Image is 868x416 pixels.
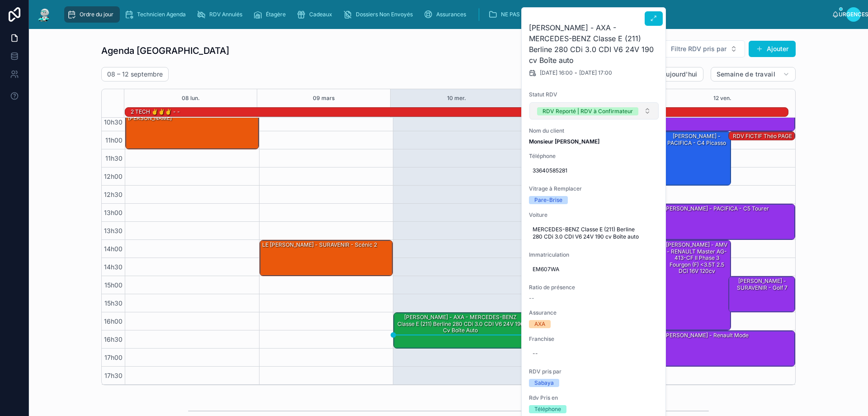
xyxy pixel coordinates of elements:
font: [PERSON_NAME] [128,115,172,121]
font: Franchise [529,335,554,342]
div: [PERSON_NAME] - PACIFICA - C4 picasso [662,132,731,185]
button: Aujourd'hui [656,67,703,81]
button: Bouton de sélection [663,40,745,57]
font: [PERSON_NAME] - AMV - RENAULT Master AG-413-CF II Phase 3 Fourgon (F) <3.5T 2.5 dCi 16V 120cv [666,241,727,274]
font: [PERSON_NAME] - PACIFICA - C4 picasso [667,133,726,146]
a: NE PAS TOUCHER [486,6,566,23]
font: Cadeaux [309,11,332,18]
font: 2 TECH ✌️✌️✌️ - - [131,108,180,115]
font: Voiture [529,211,547,218]
font: 17h00 [104,354,123,361]
font: [PERSON_NAME] - AXA - MERCEDES-BENZ Classe E (211) Berline 280 CDi 3.0 CDI V6 24V 190 cv Boîte auto [397,314,524,334]
font: 16h00 [104,317,123,325]
button: 08 lun. [182,89,200,107]
font: [PERSON_NAME] - Renault mode [664,332,749,339]
font: MERCEDES-BENZ Classe E (211) Berline 280 CDi 3.0 CDI V6 24V 190 cv Boîte auto [533,226,639,240]
a: Assurances [421,6,472,23]
font: [PERSON_NAME] - AXA - MERCEDES-BENZ Classe E (211) Berline 280 CDi 3.0 CDI V6 24V 190 cv Boîte auto [529,23,654,65]
a: Technicien Agenda [122,6,192,23]
font: RDV pris par [529,368,561,375]
a: Étagère [250,6,292,23]
font: 17h30 [104,372,123,379]
font: Étagère [266,11,286,18]
font: Téléphone [534,406,561,412]
div: [PERSON_NAME] - Renault mode [662,331,795,366]
font: 16h30 [104,335,123,343]
font: 13h00 [104,209,123,216]
font: 15h30 [104,299,123,307]
font: Vitrage à Remplacer [529,185,582,192]
font: 15h00 [104,281,123,289]
font: Aujourd'hui [661,70,698,78]
a: Cadeaux [294,6,339,23]
font: AXA [534,320,545,327]
font: Monsieur [PERSON_NAME] [529,138,599,145]
font: Assurances [436,11,466,18]
button: 09 mars [313,89,335,107]
font: Filtre RDV pris par [671,45,726,53]
div: [PERSON_NAME] - AMV - RENAULT Master AG-413-CF II Phase 3 Fourgon (F) <3.5T 2.5 dCi 16V 120cv [662,240,731,330]
font: 09 mars [313,95,335,101]
font: 12h00 [104,172,123,180]
a: RDV Annulés [194,6,249,23]
font: RDV FICTIF Théo PAGE - AXA - ford mustang [733,133,792,146]
button: Ajouter [749,41,796,57]
font: RDV Annulés [209,11,242,18]
font: [PERSON_NAME] - SURAVENIR - Golf 7 [737,277,788,291]
font: [DATE] 16:00 [540,69,573,76]
font: Ajouter [767,45,788,53]
font: 08 lun. [182,95,200,101]
font: Pare-Brise [534,196,562,203]
font: Immatriculation [529,251,569,258]
font: -- [533,350,538,357]
div: contenu déroulant [60,5,832,24]
font: 13h30 [104,227,123,234]
font: 10 mer. [447,95,466,101]
font: Technicien Agenda [137,11,186,18]
button: Bouton de sélection [529,102,659,120]
font: Sabaya [534,379,554,386]
font: Assurance [529,309,557,316]
font: RDV Reporté | RDV à Confirmateur [542,108,633,115]
div: RDV FICTIF Théo PAGE - AXA - ford mustang [729,132,795,141]
font: - [575,69,577,76]
font: 10h30 [104,118,123,126]
div: 2 TECH ✌️✌️✌️ - - [130,107,181,116]
div: [PERSON_NAME] - AXA - MERCEDES-BENZ Classe E (211) Berline 280 CDi 3.0 CDI V6 24V 190 cv Boîte auto [394,313,527,348]
font: -- [529,295,534,301]
div: LE [PERSON_NAME] - SURAVENIR - Scénic 2 [260,240,393,276]
div: [PERSON_NAME] [126,114,259,149]
font: Ordre du jour [80,11,113,18]
font: Dossiers Non Envoyés [356,11,413,18]
button: 10 mer. [447,89,466,107]
div: [PERSON_NAME] - SURAVENIR - Golf 7 [729,277,795,312]
a: Ordre du jour [64,6,120,23]
button: 12 ven. [713,89,731,107]
font: 11h30 [105,154,123,162]
font: 14h30 [104,263,123,271]
font: Ratio de présence [529,284,575,291]
font: Agenda [GEOGRAPHIC_DATA] [101,45,229,56]
font: LE [PERSON_NAME] - SURAVENIR - Scénic 2 [262,241,377,248]
div: [PERSON_NAME] - PACIFICA - C5 tourer [662,204,795,239]
button: Semaine de travail [711,67,796,81]
font: Téléphone [529,153,556,159]
font: Rdv Pris en [529,394,558,401]
font: 11h00 [105,136,123,144]
font: Semaine de travail [717,70,775,78]
font: 33640585281 [533,167,567,174]
font: 14h00 [104,245,123,253]
font: EM607WA [533,266,559,273]
a: Dossiers Non Envoyés [340,6,419,23]
font: 12 ven. [713,95,731,101]
font: Statut RDV [529,91,557,98]
img: Logo de l'application [36,7,52,22]
font: 12h30 [104,191,123,198]
font: 08 – 12 septembre [107,70,163,78]
font: [PERSON_NAME] - PACIFICA - C5 tourer [664,205,769,212]
font: Nom du client [529,127,564,134]
font: NE PAS TOUCHER [501,11,548,18]
font: [DATE] 17:00 [579,69,612,76]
